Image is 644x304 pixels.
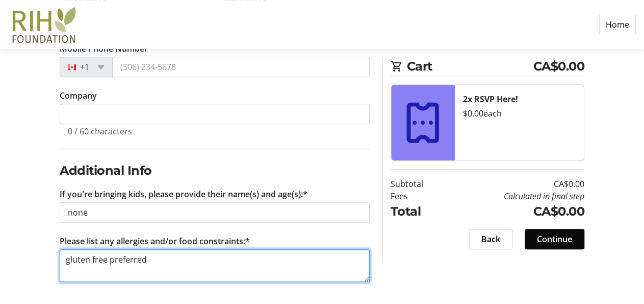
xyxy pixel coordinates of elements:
span: Continue [537,233,572,245]
td: Calculated in final step [446,190,584,202]
tr-character-limit: 0 / 60 characters [68,126,132,137]
label: Company [60,89,97,102]
a: Home [599,15,636,34]
img: Royal Inland Hospital Foundation 's Logo [8,4,81,45]
td: Total [391,202,447,221]
label: Please list any allergies and/or food constraints:* [60,235,250,247]
span: Cart [407,57,533,76]
td: CA$0.00 [446,202,584,221]
h2: Additional Info [60,161,370,180]
button: Continue [525,229,584,249]
td: Fees [391,190,447,202]
td: Subtotal [391,178,447,190]
div: $0.00 each [463,107,576,120]
input: (506) 234-5678 [112,57,370,77]
td: CA$0.00 [446,178,584,190]
strong: 2x RSVP Here! [463,93,518,105]
label: If you're bringing kids, please provide their name(s) and age(s):* [60,188,307,200]
span: Back [481,233,500,245]
button: Back [469,229,512,249]
span: CA$0.00 [533,57,584,76]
